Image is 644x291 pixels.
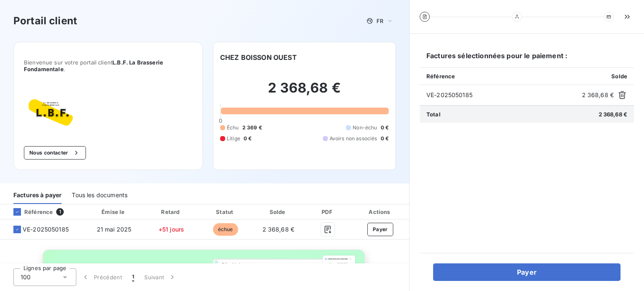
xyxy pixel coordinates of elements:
span: Bienvenue sur votre portail client . [24,59,192,72]
span: 0 € [381,124,389,131]
span: VE-2025050185 [23,225,69,234]
span: 0 [219,117,222,124]
span: échue [213,223,238,236]
span: 100 [21,273,31,281]
button: Précédent [76,268,127,286]
span: 2 368,68 € [262,226,295,233]
button: Payer [433,263,621,281]
h2: 2 368,68 € [220,80,389,105]
span: 0 € [244,135,252,142]
span: 1 [56,208,64,216]
span: 2 368,68 € [599,111,628,118]
span: 2 369 € [242,124,262,131]
img: Company logo [24,93,78,133]
span: Échu [227,124,239,131]
div: Solde [254,208,303,216]
span: Référence [426,73,455,80]
span: 21 mai 2025 [97,226,132,233]
div: Émise le [86,208,142,216]
div: PDF [306,208,350,216]
button: 1 [127,268,139,286]
h6: Factures sélectionnées pour le paiement : [420,51,634,67]
h3: Portail client [13,13,77,28]
button: Suivant [139,268,182,286]
button: Nous contacter [24,146,86,160]
span: 2 368,68 € [582,91,614,99]
div: Tous les documents [72,186,127,204]
button: Payer [367,223,393,236]
div: Actions [353,208,408,216]
span: Avoirs non associés [330,135,377,142]
span: +51 jours [158,226,184,233]
span: 0 € [381,135,389,142]
div: Référence [7,208,53,216]
span: L.B.F. La Brasserie Fondamentale [24,59,163,72]
span: Non-échu [353,124,377,131]
h6: CHEZ BOISSON OUEST [220,52,297,62]
span: VE-2025050185 [426,91,579,99]
span: FR [377,18,383,24]
span: 1 [132,273,134,281]
span: Litige [227,135,240,142]
div: Statut [200,208,251,216]
span: Solde [611,73,627,80]
div: Factures à payer [13,186,62,204]
div: Retard [145,208,197,216]
span: Total [426,111,441,118]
